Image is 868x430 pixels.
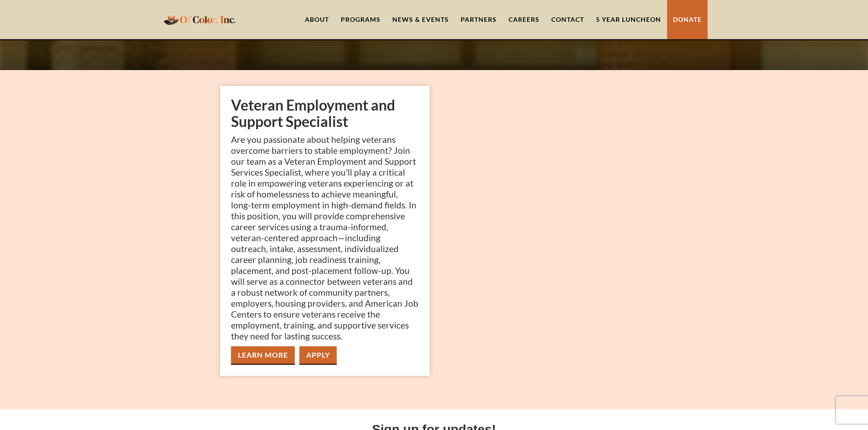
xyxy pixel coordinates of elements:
[231,134,419,342] p: Are you passionate about helping veterans overcome barriers to stable employment? Join our team a...
[231,346,295,365] a: Learn More
[299,346,337,365] a: Apply
[161,9,238,30] a: home
[231,97,419,130] h2: Veteran Employment and Support Specialist
[341,15,380,24] div: Programs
